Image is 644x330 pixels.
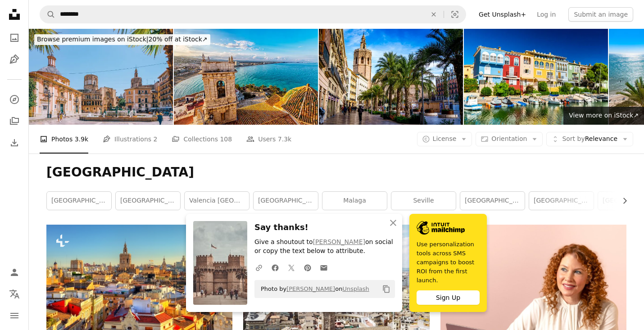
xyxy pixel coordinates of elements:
form: Find visuals sitewide [40,5,466,23]
a: View more on iStock↗ [563,107,644,125]
a: Illustrations [5,50,23,68]
a: Explore [5,90,23,108]
img: Bell tower of the Valencia Cathedral (El Miguelete o Torre del Micalet) [319,29,463,125]
button: Search Unsplash [40,6,55,23]
span: View more on iStock ↗ [569,112,639,119]
img: Colurful houses in Saplaya Valencia [464,29,608,125]
img: View on Peniscola from the top of Pope Luna's Castle [174,29,318,125]
span: Use personalization tools across SMS campaigns to boost ROI from the first launch. [417,240,480,285]
a: Log in [531,7,561,22]
div: Sign Up [417,290,480,305]
a: Collections 108 [172,125,232,154]
a: [PERSON_NAME] [286,285,335,292]
a: [GEOGRAPHIC_DATA] [254,192,318,210]
a: Aerial view of the old town in Valencia from the Serranos Gate - Spain [46,278,232,286]
button: Visual search [444,6,466,23]
h1: [GEOGRAPHIC_DATA] [46,164,626,181]
a: Share over email [316,258,332,276]
a: [PERSON_NAME] [313,238,365,245]
a: [GEOGRAPHIC_DATA] [47,192,111,210]
button: Copy to clipboard [379,281,394,297]
a: [GEOGRAPHIC_DATA] [460,192,525,210]
span: License [433,135,457,142]
a: Photos [5,29,23,47]
a: Collections [5,112,23,130]
a: Browse premium images on iStock|20% off at iStock↗ [29,29,216,50]
img: Virgin Square and Valencia Cathedral Spain [29,29,173,125]
img: file-1690386555781-336d1949dad1image [417,221,465,235]
button: Language [5,285,23,303]
span: 7.3k [278,134,291,144]
button: Clear [424,6,444,23]
button: Submit an image [568,7,633,22]
a: Illustrations 2 [103,125,157,154]
a: malaga [322,192,387,210]
p: Give a shoutout to on social or copy the text below to attribute. [254,238,395,256]
a: Use personalization tools across SMS campaigns to boost ROI from the first launch.Sign Up [409,214,487,312]
span: Browse premium images on iStock | [37,36,148,43]
span: Sort by [562,135,585,142]
a: Log in / Sign up [5,263,23,281]
a: [GEOGRAPHIC_DATA] [116,192,180,210]
a: Download History [5,134,23,152]
button: License [417,132,472,146]
a: Share on Pinterest [299,258,316,276]
button: scroll list to the right [617,192,626,210]
button: Orientation [476,132,543,146]
span: 20% off at iStock ↗ [37,36,208,43]
span: Photo by on [256,282,369,296]
a: Unsplash [342,285,369,292]
a: [GEOGRAPHIC_DATA] [529,192,594,210]
a: seville [391,192,456,210]
button: Sort byRelevance [546,132,633,146]
a: valencia [GEOGRAPHIC_DATA] [185,192,249,210]
span: Relevance [562,135,617,144]
button: Menu [5,307,23,325]
a: Share on Facebook [267,258,283,276]
a: Share on Twitter [283,258,299,276]
span: 2 [154,134,158,144]
h3: Say thanks! [254,221,395,234]
a: Get Unsplash+ [473,7,531,22]
span: Orientation [491,135,527,142]
a: Home — Unsplash [5,5,23,25]
span: 108 [220,134,232,144]
a: Users 7.3k [246,125,291,154]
